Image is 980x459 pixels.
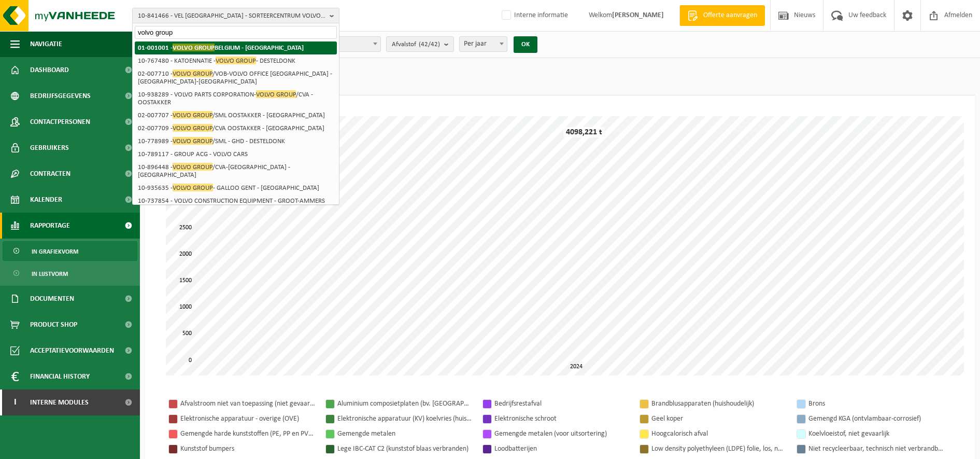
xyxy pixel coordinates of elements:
button: Afvalstof(42/42) [386,36,454,52]
li: 02-007707 - /SML OOSTAKKER - [GEOGRAPHIC_DATA] [135,109,337,122]
span: Dashboard [30,57,69,83]
div: Elektronische apparatuur - overige (OVE) [180,412,315,425]
div: Low density polyethyleen (LDPE) folie, los, naturel [651,442,786,455]
span: In lijstvorm [32,264,68,284]
div: Kunststof bumpers [180,442,315,455]
li: 10-935635 - - GALLOO GENT - [GEOGRAPHIC_DATA] [135,182,337,194]
div: Gemengd KGA (ontvlambaar-corrosief) [808,412,943,425]
span: Navigatie [30,31,62,57]
span: Bedrijfsgegevens [30,83,91,109]
div: Elektronische schroot [494,412,629,425]
span: Per jaar [460,37,507,51]
button: 10-841466 - VEL [GEOGRAPHIC_DATA] - SORTEERCENTRUM VOLVO GROUP [GEOGRAPHIC_DATA] - [GEOGRAPHIC_DA... [132,8,339,23]
span: Contracten [30,161,70,187]
span: Documenten [30,286,74,312]
li: 10-778989 - /SML - GHD - DESTELDONK [135,135,337,148]
div: Loodbatterijen [494,442,629,455]
span: Offerte aanvragen [701,10,760,21]
div: Geel koper [651,412,786,425]
span: Interne modules [30,390,89,415]
div: Hoogcalorisch afval [651,427,786,440]
li: 10-737854 - VOLVO CONSTRUCTION EQUIPMENT - GROOT-AMMERS [135,194,337,207]
div: Aluminium composietplaten (bv. [GEOGRAPHIC_DATA]) [337,397,472,410]
div: Gemengde metalen [337,427,472,440]
button: OK [514,36,537,53]
label: Interne informatie [500,8,568,23]
div: Lege IBC-CAT C2 (kunststof blaas verbranden) [337,442,472,455]
li: 10-938289 - VOLVO PARTS CORPORATION- /CVA - OOSTAKKER [135,88,337,109]
div: Bedrijfsrestafval [494,397,629,410]
span: VOLVO GROUP [173,124,212,132]
span: 10-841466 - VEL [GEOGRAPHIC_DATA] - SORTEERCENTRUM VOLVO GROUP [GEOGRAPHIC_DATA] - [GEOGRAPHIC_DA... [138,8,325,24]
li: 10-896448 - /CVA-[GEOGRAPHIC_DATA] - [GEOGRAPHIC_DATA] [135,161,337,182]
input: Zoeken naar gekoppelde vestigingen [135,26,337,39]
li: 02-007709 - /CVA OOSTAKKER - [GEOGRAPHIC_DATA] [135,122,337,135]
span: I [10,390,20,415]
div: Koelvloeistof, niet gevaarlijk [808,427,943,440]
div: Afvalstroom niet van toepassing (niet gevaarlijk) [180,397,315,410]
span: Product Shop [30,312,77,338]
div: 4098,221 t [563,127,605,137]
div: Gemengde harde kunststoffen (PE, PP en PVC), recycleerbaar (industrieel) [180,427,315,440]
span: Contactpersonen [30,109,90,135]
span: In grafiekvorm [32,242,78,261]
count: (42/42) [419,41,440,48]
span: VOLVO GROUP [173,69,212,77]
span: Rapportage [30,213,70,239]
strong: [PERSON_NAME] [612,11,664,19]
span: VOLVO GROUP [256,90,296,98]
li: 10-767480 - KATOENNATIE - - DESTELDONK [135,54,337,67]
span: VOLVO GROUP [216,57,256,64]
li: 10-789117 - GROUP ACG - VOLVO CARS [135,148,337,161]
div: Brons [808,397,943,410]
div: Gemengde metalen (voor uitsortering) [494,427,629,440]
div: Niet recycleerbaar, technisch niet verbrandbaar afval (brandbaar) [808,442,943,455]
span: VOLVO GROUP [173,111,212,119]
span: Afvalstof [392,37,440,52]
span: VOLVO GROUP [173,184,213,191]
strong: 01-001001 - BELGIUM - [GEOGRAPHIC_DATA] [138,44,304,51]
div: Elektronische apparatuur (KV) koelvries (huishoudelijk) [337,412,472,425]
a: In lijstvorm [3,263,137,283]
a: Offerte aanvragen [679,5,765,26]
span: VOLVO GROUP [173,44,215,51]
span: Financial History [30,364,90,390]
span: VOLVO GROUP [173,137,212,145]
li: 02-007710 - /VOB-VOLVO OFFICE [GEOGRAPHIC_DATA] - [GEOGRAPHIC_DATA]-[GEOGRAPHIC_DATA] [135,67,337,88]
div: Brandblusapparaten (huishoudelijk) [651,397,786,410]
span: VOLVO GROUP [173,163,212,171]
span: Gebruikers [30,135,69,161]
span: Acceptatievoorwaarden [30,338,114,364]
a: In grafiekvorm [3,241,137,261]
span: Kalender [30,187,62,213]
